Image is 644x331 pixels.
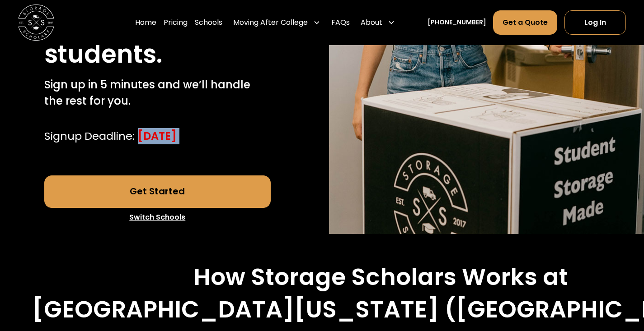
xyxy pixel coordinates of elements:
a: Home [135,10,156,35]
div: About [357,10,399,35]
a: Get a Quote [493,10,557,35]
h2: How Storage Scholars Works at [193,263,568,291]
a: Switch Schools [44,208,271,227]
div: Moving After College [230,10,324,35]
div: Signup Deadline: [44,128,135,144]
a: Log In [564,10,626,35]
p: Sign up in 5 minutes and we’ll handle the rest for you. [44,77,271,109]
a: Schools [195,10,222,35]
div: Moving After College [233,17,308,28]
a: FAQs [331,10,350,35]
div: About [361,17,382,28]
h1: students. [44,41,162,68]
a: Pricing [164,10,188,35]
img: Storage Scholars main logo [18,5,54,41]
a: Get Started [44,175,271,208]
a: [PHONE_NUMBER] [428,18,486,27]
div: [DATE] [138,128,177,144]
